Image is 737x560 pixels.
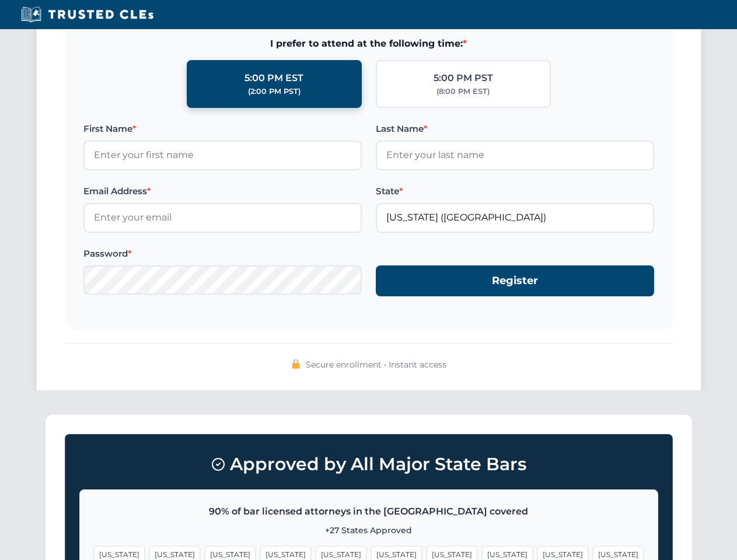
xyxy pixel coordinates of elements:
[306,358,446,371] span: Secure enrollment • Instant access
[376,122,654,136] label: Last Name
[83,141,362,170] input: Enter your first name
[376,265,654,296] button: Register
[376,203,654,232] input: Florida (FL)
[248,86,301,97] div: (2:00 PM PST)
[83,247,362,261] label: Password
[83,203,362,232] input: Enter your email
[83,36,654,51] span: I prefer to attend at the following time:
[18,6,157,23] img: Trusted CLEs
[94,524,644,537] p: +27 States Approved
[83,122,362,136] label: First Name
[376,141,654,170] input: Enter your last name
[94,504,644,519] p: 90% of bar licensed attorneys in the [GEOGRAPHIC_DATA] covered
[83,184,362,198] label: Email Address
[436,86,490,97] div: (8:00 PM EST)
[291,359,301,369] img: 🔒
[434,71,493,86] div: 5:00 PM PST
[376,184,654,198] label: State
[79,449,658,480] h3: Approved by All Major State Bars
[244,71,303,86] div: 5:00 PM EST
